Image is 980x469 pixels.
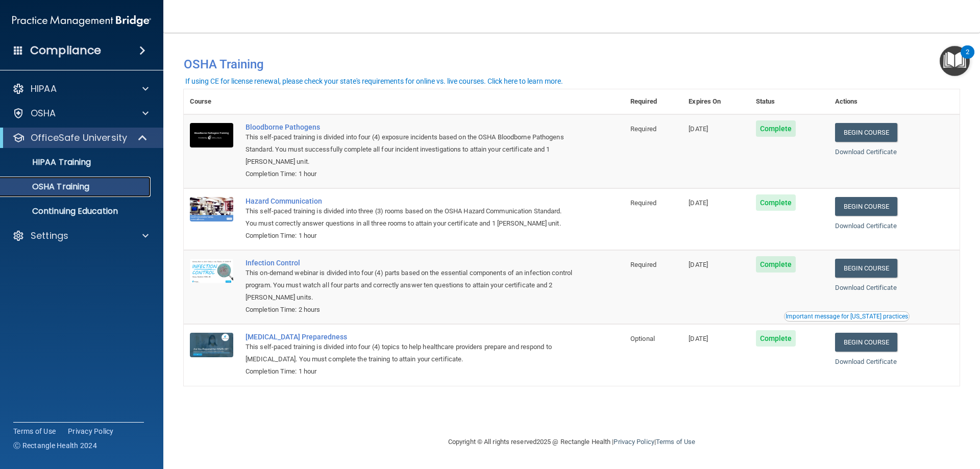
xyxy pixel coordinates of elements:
[246,333,573,341] a: [MEDICAL_DATA] Preparedness
[835,259,897,278] a: Begin Course
[68,426,114,436] a: Privacy Policy
[756,194,796,211] span: Complete
[31,132,127,144] p: OfficeSafe University
[784,311,910,322] button: Read this if you are a dental practitioner in the state of CA
[13,426,56,436] a: Terms of Use
[630,335,655,342] span: Optional
[7,182,89,192] p: OSHA Training
[614,438,654,446] a: Privacy Policy
[246,197,573,205] a: Hazard Communication
[835,358,897,365] a: Download Certificate
[835,333,897,352] a: Begin Course
[246,123,573,131] a: Bloodborne Pathogens
[246,304,573,316] div: Completion Time: 2 hours
[829,89,960,114] th: Actions
[786,313,908,319] div: Important message for [US_STATE] practices
[246,365,573,378] div: Completion Time: 1 hour
[246,205,573,230] div: This self-paced training is divided into three (3) rooms based on the OSHA Hazard Communication S...
[246,341,573,365] div: This self-paced training is divided into four (4) topics to help healthcare providers prepare and...
[12,230,149,242] a: Settings
[12,132,148,144] a: OfficeSafe University
[940,46,970,76] button: Open Resource Center, 2 new notifications
[184,76,565,86] button: If using CE for license renewal, please check your state's requirements for online vs. live cours...
[689,261,708,268] span: [DATE]
[835,148,897,156] a: Download Certificate
[246,131,573,168] div: This self-paced training is divided into four (4) exposure incidents based on the OSHA Bloodborne...
[682,89,749,114] th: Expires On
[750,89,829,114] th: Status
[31,230,68,242] p: Settings
[689,335,708,342] span: [DATE]
[835,123,897,142] a: Begin Course
[630,261,656,268] span: Required
[31,83,57,95] p: HIPAA
[756,256,796,273] span: Complete
[689,125,708,133] span: [DATE]
[835,284,897,291] a: Download Certificate
[184,57,960,71] h4: OSHA Training
[803,397,968,437] iframe: Drift Widget Chat Controller
[656,438,695,446] a: Terms of Use
[624,89,682,114] th: Required
[756,120,796,137] span: Complete
[13,440,97,451] span: Ⓒ Rectangle Health 2024
[246,259,573,267] a: Infection Control
[30,43,101,58] h4: Compliance
[630,125,656,133] span: Required
[835,222,897,230] a: Download Certificate
[835,197,897,216] a: Begin Course
[185,78,563,85] div: If using CE for license renewal, please check your state's requirements for online vs. live cours...
[12,11,151,31] img: PMB logo
[385,426,758,458] div: Copyright © All rights reserved 2025 @ Rectangle Health | |
[689,199,708,207] span: [DATE]
[7,206,146,216] p: Continuing Education
[12,83,149,95] a: HIPAA
[756,330,796,347] span: Complete
[246,267,573,304] div: This on-demand webinar is divided into four (4) parts based on the essential components of an inf...
[246,168,573,180] div: Completion Time: 1 hour
[7,157,91,167] p: HIPAA Training
[184,89,239,114] th: Course
[246,230,573,242] div: Completion Time: 1 hour
[966,52,969,65] div: 2
[12,107,149,119] a: OSHA
[31,107,56,119] p: OSHA
[630,199,656,207] span: Required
